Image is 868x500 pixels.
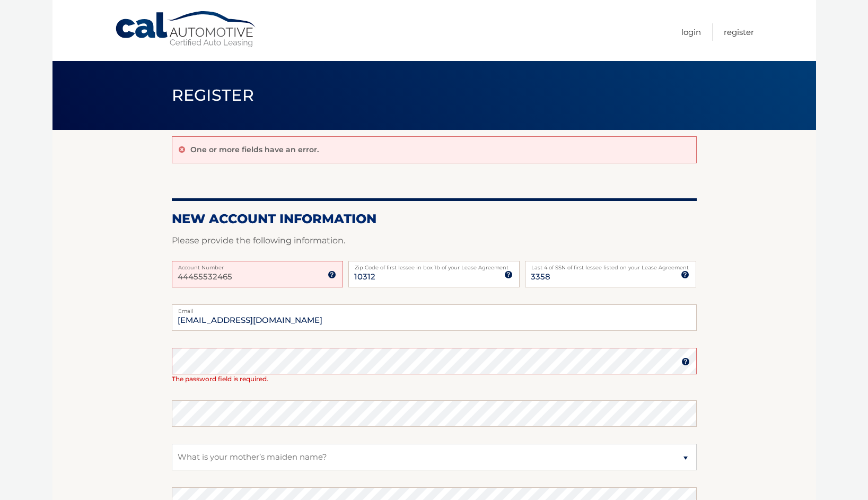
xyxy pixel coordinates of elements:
img: tooltip.svg [681,357,690,366]
label: Account Number [172,261,343,269]
span: Register [172,85,255,105]
span: The password field is required. [172,375,268,383]
a: Login [681,23,701,41]
label: Zip Code of first lessee in box 1b of your Lease Agreement [348,261,520,269]
label: Email [172,304,697,313]
input: SSN or EIN (last 4 digits only) [525,261,696,287]
p: One or more fields have an error. [190,145,319,154]
a: Cal Automotive [115,11,258,48]
img: tooltip.svg [328,270,336,279]
input: Email [172,304,697,331]
a: Register [724,23,754,41]
p: Please provide the following information. [172,233,697,248]
input: Zip Code [348,261,520,287]
h2: New Account Information [172,211,697,227]
img: tooltip.svg [504,270,513,279]
label: Last 4 of SSN of first lessee listed on your Lease Agreement [525,261,696,269]
input: Account Number [172,261,343,287]
img: tooltip.svg [681,270,689,279]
